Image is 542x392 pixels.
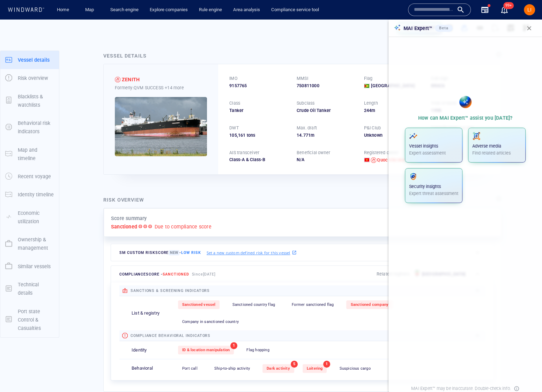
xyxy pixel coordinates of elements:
[297,133,302,138] span: 14
[229,125,239,131] p: DWT
[18,56,50,64] p: Vessel details
[0,75,59,81] a: Risk overview
[181,250,201,255] span: Low risk
[418,114,513,122] p: How can MAI Expert™ assist you [DATE]?
[0,141,59,168] button: Map and timeline
[182,348,230,352] span: ID & location manipulation
[503,2,514,9] span: 99+
[165,84,184,91] p: +14 more
[229,150,259,156] p: AIS transceiver
[0,213,59,220] a: Economic utilization
[0,186,59,204] button: Identity timeline
[18,307,54,333] p: Port state Control & Casualties
[350,302,388,307] span: Sanctioned company
[323,361,330,368] span: 1
[439,26,448,30] span: Beta
[207,250,290,256] p: Set a new custom defined risk for this vessel
[472,143,521,149] p: Adverse media
[339,366,370,371] span: Suspicious cargo
[229,75,238,82] p: IMO
[500,6,508,14] button: 99+
[468,128,526,163] button: Adverse mediaFind related articles
[0,173,59,180] a: Recent voyage
[268,4,322,16] a: Compliance service tool
[0,302,59,338] button: Port state Control & Casualties
[232,302,275,307] span: Sanctioned country flag
[230,4,263,16] a: Area analysis
[371,108,375,113] span: m
[0,124,59,130] a: Behavioral risk indicators
[0,276,59,302] button: Technical details
[0,97,59,104] a: Blacklists & watchlists
[377,271,409,277] p: Related regimes
[229,100,240,106] p: Class
[512,361,537,387] iframe: Chat
[182,302,215,307] span: Sanctioned vessel
[131,333,210,338] span: compliance behavioral indicators
[0,69,59,87] button: Risk overview
[132,347,147,354] p: Identity
[364,150,399,156] p: Registered owner
[291,361,298,368] span: 5
[405,168,462,203] button: Security insightsExpert threat assessment
[132,365,153,372] p: Behavioral
[527,7,532,13] span: LI
[267,366,290,371] span: Dark activity
[311,133,314,138] span: m
[111,223,137,231] p: Sanctioned
[0,257,59,276] button: Similar vessels
[377,157,442,163] span: Quoc Viet Marine Transport Jsc
[82,4,99,16] a: Map
[0,263,59,269] a: Similar vessels
[364,125,381,131] p: P&I Club
[182,366,198,371] span: Port call
[302,133,303,138] span: .
[364,132,423,138] div: Unknown
[18,172,51,181] p: Recent voyage
[0,150,59,157] a: Map and timeline
[80,4,102,16] button: Map
[229,83,247,89] span: 9157765
[405,128,462,163] button: Vessel insightsExpert assessment
[364,100,378,106] p: Length
[115,97,207,156] img: 5905cfdc2fdb875836698db1_0
[0,167,59,186] button: Recent voyage
[0,88,59,114] button: Blacklists & watchlists
[111,214,147,223] p: Score summary
[409,183,458,190] p: Security insights
[107,4,141,16] a: Search engine
[0,240,59,247] a: Ownership & management
[297,100,315,106] p: Subclass
[409,150,458,156] p: Expert assessment
[522,3,536,17] button: LI
[0,51,59,69] button: Vessel details
[409,143,458,149] p: Vessel insights
[409,190,458,197] p: Expert threat assessment
[297,157,305,162] span: N/A
[162,272,189,277] span: Sanctioned
[0,191,59,198] a: Identity timeline
[122,75,140,84] span: ZENITH
[169,250,179,255] span: New
[499,4,510,15] a: 99+
[371,83,414,89] span: [GEOGRAPHIC_DATA]
[297,125,317,131] p: Max. draft
[292,302,334,307] span: Former sanctioned flag
[303,133,311,138] span: 771
[403,24,432,32] p: MAI Expert™
[18,92,54,110] p: Blacklists & watchlists
[229,107,288,114] div: Tanker
[147,4,191,16] a: Explore companies
[230,342,237,349] span: 1
[0,285,59,292] a: Technical details
[18,262,51,271] p: Similar vessels
[18,119,54,136] p: Behavioral risk indicators
[18,209,54,226] p: Economic utilization
[115,77,120,82] div: Sanctioned
[377,157,423,163] a: Quoc Viet Marine Transport Jsc (2)
[54,4,72,16] a: Home
[192,272,216,277] span: Since [DATE]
